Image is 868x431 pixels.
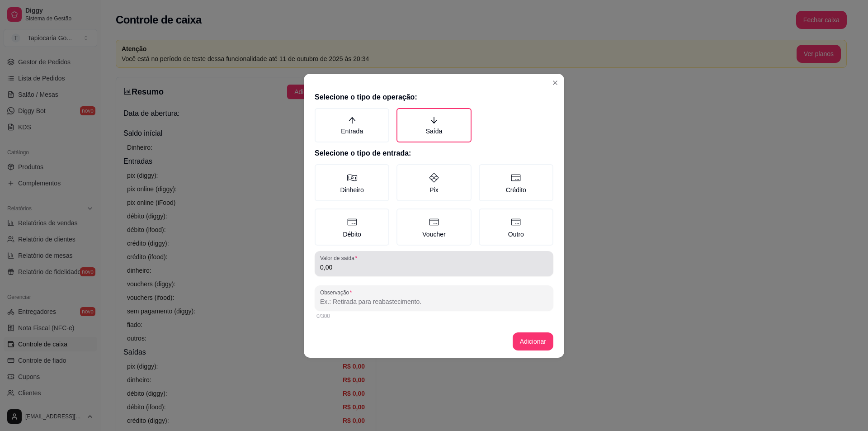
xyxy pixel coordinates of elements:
label: Pix [396,164,471,201]
div: 0/300 [316,313,552,320]
button: Close [548,76,562,90]
h2: Selecione o tipo de operação: [315,92,553,103]
label: Valor de saída [320,254,360,262]
label: Saída [396,108,471,142]
button: Adicionar [513,332,553,350]
label: Dinheiro [315,164,389,201]
label: Voucher [396,208,471,246]
h2: Selecione o tipo de entrada: [315,148,553,159]
label: Crédito [479,164,553,201]
span: arrow-down [430,116,438,124]
label: Outro [479,208,553,246]
label: Entrada [315,108,389,142]
label: Observação [320,289,355,296]
input: Observação [320,297,548,306]
input: Valor de saída [320,263,548,272]
span: arrow-up [348,116,356,124]
label: Débito [315,208,389,246]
